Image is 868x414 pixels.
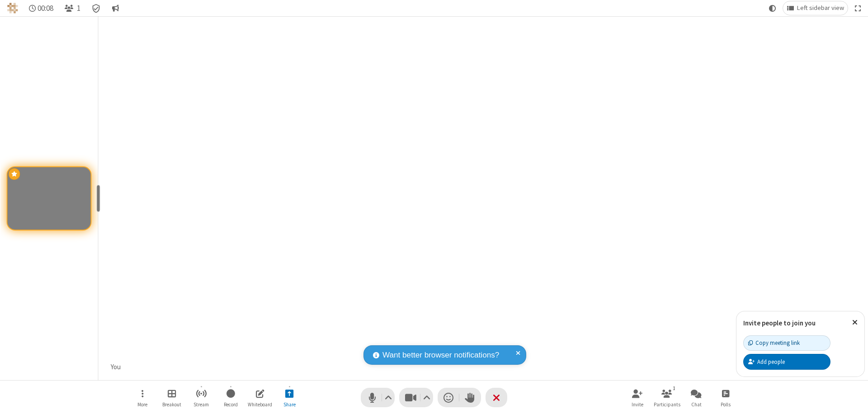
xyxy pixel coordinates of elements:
[97,185,100,212] div: resize
[683,385,710,410] button: Open chat
[624,385,651,410] button: Invite participants (⌘+Shift+I)
[382,349,499,361] span: Want better browser notifications?
[38,4,53,13] span: 00:08
[25,1,57,15] div: Timer
[283,402,296,407] span: Share
[162,402,181,407] span: Breakout
[61,1,84,15] button: Open participant list
[399,388,433,407] button: Stop video (⌘+Shift+V)
[632,402,643,407] span: Invite
[188,385,215,410] button: Start streaming
[783,1,848,15] button: Change layout
[107,362,124,372] div: You
[276,385,303,410] button: Stop sharing screen
[246,385,274,410] button: Open shared whiteboard
[361,388,395,407] button: Mute (⌘+Shift+A)
[158,385,185,410] button: Manage Breakout Rooms
[845,311,864,334] button: Close popover
[797,5,844,12] span: Left sidebar view
[743,335,830,351] button: Copy meeting link
[851,1,865,15] button: Fullscreen
[7,3,18,14] img: QA Selenium DO NOT DELETE OR CHANGE
[765,1,780,15] button: Using system theme
[108,1,123,15] button: Conversation
[438,388,459,407] button: Send a reaction
[459,388,481,407] button: Raise hand
[77,4,80,13] span: 1
[654,402,680,407] span: Participants
[382,388,395,407] button: Audio settings
[248,402,272,407] span: Whiteboard
[712,385,739,410] button: Open poll
[748,339,800,347] div: Copy meeting link
[743,319,816,327] label: Invite people to join you
[653,385,680,410] button: Open participant list
[743,354,830,369] button: Add people
[721,402,731,407] span: Polls
[691,402,702,407] span: Chat
[88,1,105,15] div: Meeting details Encryption enabled
[129,385,156,410] button: Open menu
[137,402,147,407] span: More
[224,402,238,407] span: Record
[421,388,433,407] button: Video setting
[193,402,209,407] span: Stream
[217,385,244,410] button: Start recording
[670,384,678,392] div: 1
[486,388,507,407] button: End or leave meeting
